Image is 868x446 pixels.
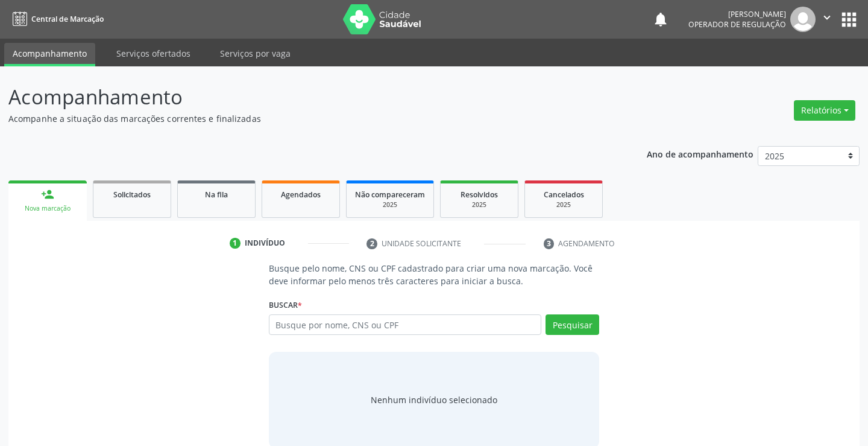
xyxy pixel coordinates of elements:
[546,314,599,335] button: Pesquisar
[790,7,816,32] img: img
[41,188,54,201] div: person_add
[205,190,228,200] span: Na fila
[8,9,104,29] a: Central de Marcação
[371,393,497,406] div: Nenhum indivíduo selecionado
[269,262,600,287] p: Busque pelo nome, CNS ou CPF cadastrado para criar uma nova marcação. Você deve informar pelo men...
[269,314,542,335] input: Busque por nome, CNS ou CPF
[816,7,838,32] button: 
[269,296,302,314] label: Buscar
[17,204,78,213] div: Nova marcação
[113,190,151,200] span: Solicitados
[533,200,594,209] div: 2025
[355,190,425,200] span: Não compareceram
[461,190,498,200] span: Resolvidos
[820,11,834,24] i: 
[108,43,199,64] a: Serviços ofertados
[4,43,95,66] a: Acompanhamento
[688,9,786,19] div: [PERSON_NAME]
[212,43,299,64] a: Serviços por vaga
[245,238,285,249] div: Indivíduo
[281,190,321,200] span: Agendados
[8,82,604,112] p: Acompanhamento
[230,238,241,249] div: 1
[652,11,669,28] button: notifications
[355,200,425,209] div: 2025
[449,200,509,209] div: 2025
[647,146,753,161] p: Ano de acompanhamento
[31,14,104,24] span: Central de Marcação
[838,9,860,30] button: apps
[544,190,584,200] span: Cancelados
[8,112,604,125] p: Acompanhe a situação das marcações correntes e finalizadas
[688,19,786,30] span: Operador de regulação
[794,100,855,121] button: Relatórios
